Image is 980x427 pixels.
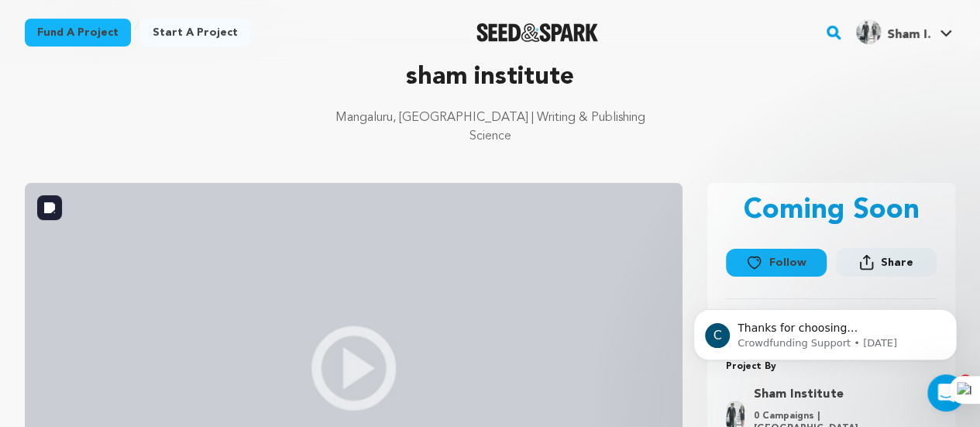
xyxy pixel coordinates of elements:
p: sham institute [25,59,955,96]
span: Share [880,255,913,270]
span: Share [836,248,937,283]
p: Science [25,127,955,146]
a: Sham I.'s Profile [853,16,955,44]
iframe: Intercom notifications message [670,277,980,385]
span: 1 [959,374,971,387]
img: Seed&Spark Logo Dark Mode [476,23,598,42]
a: Start a project [140,19,250,46]
a: Fund a project [25,19,131,46]
a: Seed&Spark Homepage [476,23,598,42]
a: Goto Sham Institute profile [754,385,927,404]
span: Sham I. [887,29,930,41]
button: Share [836,248,937,277]
button: Follow [726,249,827,277]
span: Sham I.'s Profile [853,16,955,49]
p: Mangaluru, [GEOGRAPHIC_DATA] | Writing & Publishing [25,108,955,127]
iframe: Intercom live chat [927,374,965,412]
div: Sham I.'s Profile [856,19,930,44]
img: 0eed3adbddbb0537.webp [856,19,881,44]
p: Coming Soon [743,195,919,226]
